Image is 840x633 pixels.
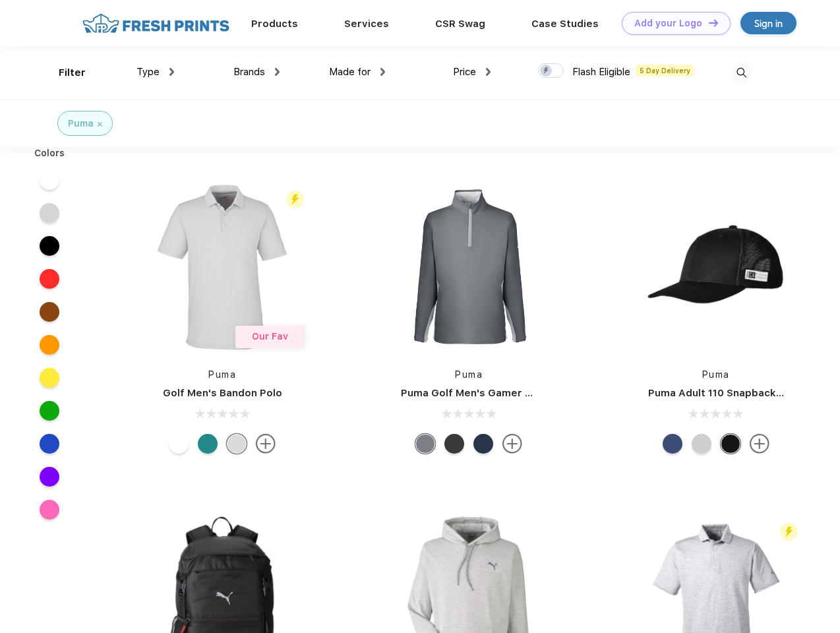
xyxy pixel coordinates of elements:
div: High Rise [227,434,247,454]
img: dropdown.png [380,68,385,76]
div: Puma Black [444,434,464,454]
span: 5 Day Delivery [636,65,694,76]
a: Golf Men's Bandon Polo [163,387,282,399]
span: Price [453,66,476,78]
img: filter_cancel.svg [98,122,102,127]
a: Services [344,18,389,30]
div: Sign in [754,16,783,31]
div: Pma Blk with Pma Blk [721,434,740,454]
img: more.svg [502,434,522,454]
span: Our Fav [252,331,288,342]
img: flash_active_toggle.svg [780,523,798,541]
div: Bright White [169,434,189,454]
a: Puma [702,369,730,380]
div: Quiet Shade [415,434,435,454]
div: Quarry Brt Whit [692,434,711,454]
img: dropdown.png [486,68,491,76]
span: Type [136,66,160,78]
img: desktop_search.svg [731,62,752,84]
a: Puma [208,369,236,380]
img: more.svg [256,434,276,454]
div: Green Lagoon [198,434,218,454]
img: fo%20logo%202.webp [78,12,233,35]
div: Filter [59,65,86,80]
img: dropdown.png [275,68,280,76]
div: Puma [68,117,94,131]
a: Puma [455,369,483,380]
img: func=resize&h=266 [381,179,556,355]
img: func=resize&h=266 [628,179,804,355]
img: flash_active_toggle.svg [286,191,304,208]
div: Navy Blazer [473,434,493,454]
img: more.svg [750,434,769,454]
img: dropdown.png [169,68,174,76]
img: DT [709,19,718,26]
img: func=resize&h=266 [135,179,310,355]
a: CSR Swag [435,18,485,30]
a: Sign in [740,12,796,34]
span: Brands [233,66,265,78]
div: Colors [24,146,75,160]
span: Made for [329,66,371,78]
a: Products [251,18,298,30]
span: Flash Eligible [572,66,630,78]
a: Puma Golf Men's Gamer Golf Quarter-Zip [401,387,609,399]
div: Add your Logo [634,18,702,29]
div: Peacoat Qut Shd [663,434,682,454]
